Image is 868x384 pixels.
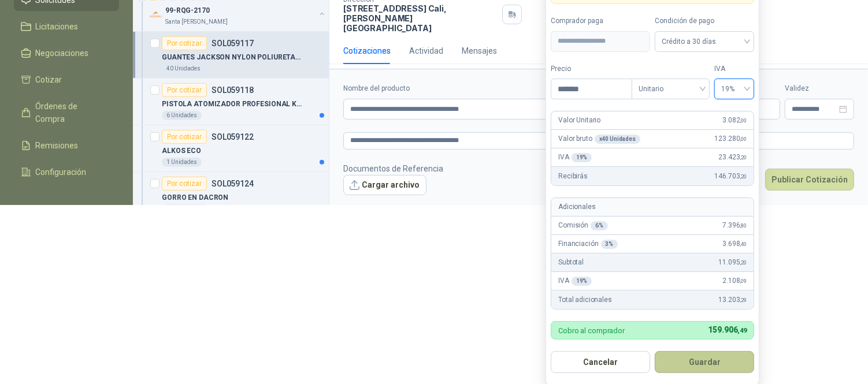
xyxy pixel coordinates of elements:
p: Comisión [558,220,608,231]
label: IVA [714,64,754,74]
button: Publicar Cotización [765,169,854,191]
div: 100 Unidades [162,204,209,214]
a: Por cotizarSOL059122ALKOS ECO1 Unidades [133,125,329,172]
div: 1 Unidades [162,158,202,167]
div: Por cotizar [162,177,207,191]
p: SOL059117 [212,39,254,47]
p: [STREET_ADDRESS] Cali , [PERSON_NAME][GEOGRAPHIC_DATA] [343,3,498,33]
p: Valor bruto [558,133,640,144]
div: 19 % [572,153,592,162]
span: 19% [721,80,747,98]
p: Valor Unitario [558,115,600,126]
div: Actividad [409,44,443,57]
div: 6 Unidades [162,111,202,120]
p: Adicionales [558,202,595,212]
span: 3.082 [722,115,747,126]
span: ,80 [740,222,747,229]
div: Cotizaciones [343,44,391,57]
span: ,20 [740,154,747,161]
span: Cotizar [36,73,62,86]
a: Por cotizarSOL059124GORRO EN DACRON100 Unidades [133,172,329,219]
p: Subtotal [558,257,584,268]
span: 23.423 [719,152,747,163]
div: x 40 Unidades [595,135,640,144]
a: Remisiones [14,135,119,156]
span: 13.203 [719,294,747,305]
p: Recibirás [558,171,588,182]
span: Licitaciones [36,20,79,33]
span: Unitario [639,80,703,98]
span: 123.280 [715,133,747,144]
a: Por cotizarSOL059118PISTOLA ATOMIZADOR PROFESIONAL KLAXEN6 Unidades [133,79,329,125]
div: Por cotizar [162,83,207,97]
a: Órdenes de Compra [14,95,119,130]
label: Condición de pago [655,16,754,27]
a: Configuración [14,161,119,183]
p: 99-RQG-2170 [165,5,210,16]
p: PISTOLA ATOMIZADOR PROFESIONAL KLAXEN [162,99,306,110]
span: ,49 [738,327,747,334]
div: Mensajes [462,44,497,57]
span: ,00 [740,136,747,142]
p: SOL059122 [212,133,254,141]
span: ,00 [740,117,747,124]
span: 159.906 [709,325,747,334]
button: Guardar [655,351,754,373]
a: Negociaciones [14,42,119,64]
span: 146.703 [715,171,747,182]
span: ,40 [740,241,747,247]
span: 2.108 [722,275,747,286]
span: ,29 [740,297,747,303]
span: 11.095 [719,257,747,268]
span: Negociaciones [36,47,89,59]
div: 40 Unidades [162,64,205,73]
div: Por cotizar [162,36,207,50]
p: Documentos de Referencia [343,162,443,175]
img: Company Logo [149,8,163,22]
p: IVA [558,275,592,286]
a: Licitaciones [14,16,119,38]
a: Cotizar [14,69,119,91]
p: ALKOS ECO [162,146,201,156]
span: Crédito a 30 días [662,33,747,50]
span: 3.698 [722,238,747,249]
p: SOL059124 [212,180,254,188]
label: Nombre del producto [343,83,619,94]
span: ,20 [740,259,747,266]
p: GUANTES JACKSON NYLON POLIURETANO SAFETY [162,52,306,63]
button: Cargar archivo [343,175,426,196]
div: Por cotizar [162,130,207,144]
span: 7.396 [722,220,747,231]
span: Remisiones [36,139,79,152]
div: 6 % [591,221,608,230]
span: ,09 [740,278,747,284]
span: ,20 [740,173,747,180]
p: GORRO EN DACRON [162,192,228,203]
p: IVA [558,152,592,163]
label: Validez [785,83,854,94]
div: 19 % [572,277,592,286]
p: SOL059118 [212,86,254,94]
p: Santa [PERSON_NAME] [165,17,228,27]
button: Cancelar [551,351,650,373]
p: Total adicionales [558,294,612,305]
a: Por cotizarSOL059117GUANTES JACKSON NYLON POLIURETANO SAFETY40 Unidades [133,32,329,79]
label: Comprador paga [551,16,650,27]
p: Cobro al comprador [558,327,625,334]
span: Configuración [36,166,87,178]
label: Precio [551,64,632,74]
p: Financiación [558,238,618,249]
span: Órdenes de Compra [36,100,108,125]
div: 3 % [601,240,618,249]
